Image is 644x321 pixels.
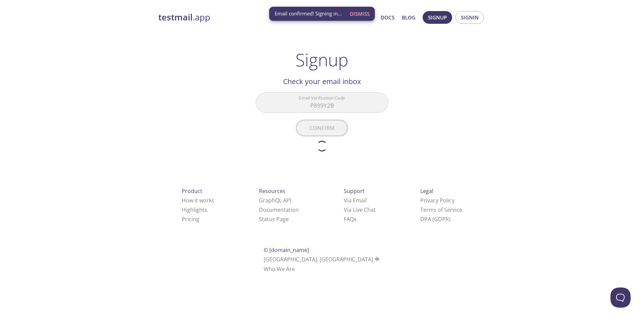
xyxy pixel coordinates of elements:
[350,9,370,18] span: Dismiss
[344,197,367,204] a: Via Email
[182,206,207,213] a: Highlights
[182,215,199,223] a: Pricing
[259,206,299,213] a: Documentation
[259,215,289,223] a: Status Page
[402,13,416,22] a: Blog
[296,50,348,70] h1: Signup
[182,187,202,195] span: Product
[420,215,450,223] a: DPA (GDPR)
[256,76,388,87] h2: Check your email inbox
[610,287,631,308] iframe: Help Scout Beacon - Open
[428,13,447,22] span: Signup
[264,265,295,273] a: Who We Are
[259,187,285,195] span: Resources
[347,7,372,20] button: Dismiss
[275,10,342,17] span: Email confirmed! Signing in...
[158,12,316,23] a: testmail.app
[420,206,462,213] a: Terms of Service
[264,246,309,254] span: © [DOMAIN_NAME]
[344,206,376,213] a: Via Live Chat
[344,215,357,223] a: FAQ
[381,13,394,22] a: Docs
[420,197,454,204] a: Privacy Policy
[420,187,433,195] span: Legal
[461,13,479,22] span: Signin
[264,256,381,263] span: [GEOGRAPHIC_DATA], [GEOGRAPHIC_DATA]
[354,215,357,223] span: s
[259,197,291,204] a: GraphQL API
[344,187,365,195] span: Support
[182,197,214,204] a: How it works
[423,11,452,24] button: Signup
[158,11,193,23] strong: testmail
[455,11,484,24] button: Signin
